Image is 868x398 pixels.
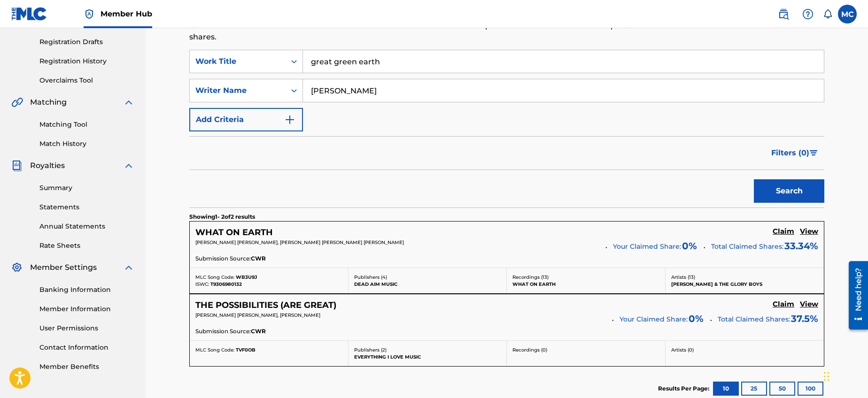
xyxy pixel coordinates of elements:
[39,183,134,193] a: Summary
[195,347,234,353] span: MLC Song Code:
[620,314,688,324] span: Your Claimed Share:
[741,382,767,396] button: 25
[778,8,789,20] img: search
[189,108,303,131] button: Add Criteria
[236,347,256,353] span: TVF0OB
[512,274,659,281] p: Recordings ( 13 )
[30,160,65,171] span: Royalties
[11,160,23,171] img: Royalties
[39,76,134,85] a: Overclaims Tool
[766,141,824,165] button: Filters (0)
[838,5,857,23] div: User Menu
[671,274,819,281] p: Artists ( 13 )
[800,227,818,237] a: View
[718,315,790,323] span: Total Claimed Shares:
[773,300,794,309] h5: Claim
[800,300,818,309] h5: View
[711,242,783,251] span: Total Claimed Shares:
[195,281,209,287] span: ISWC:
[39,241,134,251] a: Rate Sheets
[123,160,134,171] img: expand
[39,362,134,372] a: Member Benefits
[713,382,739,396] button: 10
[354,346,501,353] p: Publishers ( 2 )
[354,353,501,360] p: EVERYTHING I LOVE MUSIC
[784,239,818,253] span: 33.34 %
[123,97,134,108] img: expand
[11,262,23,273] img: Member Settings
[39,343,134,352] a: Contact Information
[800,227,818,236] h5: View
[823,9,832,19] div: Notifications
[251,327,266,336] span: CWR
[39,37,134,47] a: Registration Drafts
[769,382,795,396] button: 50
[671,346,819,353] p: Artists ( 0 )
[195,274,234,280] span: MLC Song Code:
[101,8,152,19] span: Member Hub
[11,7,47,21] img: MLC Logo
[754,179,824,203] button: Search
[689,312,704,326] span: 0 %
[354,281,501,288] p: DEAD AIM MUSIC
[39,323,134,333] a: User Permissions
[810,150,818,156] img: filter
[210,281,242,287] span: T9306980132
[39,139,134,149] a: Match History
[671,281,819,288] p: [PERSON_NAME] & THE GLORY BOYS
[39,222,134,231] a: Annual Statements
[84,8,95,20] img: Top Rightsholder
[771,147,809,159] span: Filters ( 0 )
[195,300,336,311] h5: THE POSSIBILITIES (ARE GREAT)
[791,312,818,326] span: 37.5 %
[195,312,320,318] span: [PERSON_NAME] [PERSON_NAME], [PERSON_NAME]
[512,281,659,288] p: WHAT ON EARTH
[613,242,681,252] span: Your Claimed Share:
[251,254,266,263] span: CWR
[195,254,251,263] span: Submission Source:
[773,227,794,236] h5: Claim
[802,8,814,20] img: help
[30,97,67,108] span: Matching
[842,258,868,333] iframe: Resource Center
[195,327,251,336] span: Submission Source:
[195,227,273,238] h5: WHAT ON EARTH
[682,239,697,253] span: 0 %
[824,362,829,390] div: Drag
[798,382,823,396] button: 100
[39,202,134,212] a: Statements
[39,120,134,130] a: Matching Tool
[189,50,824,207] form: Search Form
[123,262,134,273] img: expand
[658,384,712,393] p: Results Per Page:
[821,353,868,398] iframe: Chat Widget
[11,97,23,108] img: Matching
[189,20,824,43] p: Use the search fields below to locate works with unclaimed shares within our public database. You...
[195,239,404,245] span: [PERSON_NAME] [PERSON_NAME], [PERSON_NAME] [PERSON_NAME] [PERSON_NAME]
[39,304,134,314] a: Member Information
[195,85,280,96] div: Writer Name
[354,274,501,281] p: Publishers ( 4 )
[774,5,793,23] a: Public Search
[798,5,817,23] div: Help
[39,56,134,66] a: Registration History
[800,300,818,310] a: View
[284,114,295,125] img: 9d2ae6d4665cec9f34b9.svg
[189,213,255,221] p: Showing 1 - 2 of 2 results
[512,346,659,353] p: Recordings ( 0 )
[30,262,97,273] span: Member Settings
[195,56,280,67] div: Work Title
[39,285,134,295] a: Banking Information
[236,274,257,280] span: WB3U9J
